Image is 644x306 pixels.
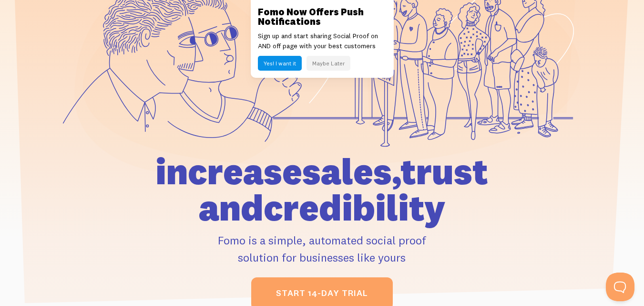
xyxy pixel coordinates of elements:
[307,56,350,71] button: Maybe Later
[107,232,537,266] p: Fomo is a simple, automated social proof solution for businesses like yours
[606,273,634,301] iframe: Help Scout Beacon - Open
[258,31,387,51] p: Sign up and start sharing Social Proof on AND off page with your best customers
[258,56,302,71] button: Yes! I want it
[258,7,387,26] h3: Fomo Now Offers Push Notifications
[107,153,537,226] h1: increase sales, trust and credibility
